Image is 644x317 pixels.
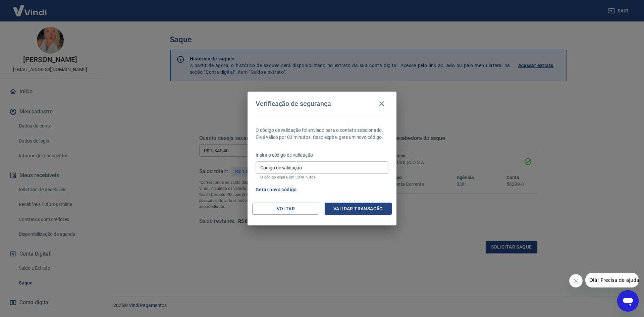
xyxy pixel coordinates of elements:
iframe: Mensagem da empresa [585,273,639,287]
iframe: Fechar mensagem [569,274,583,287]
button: Validar transação [325,203,392,215]
p: O código de validação foi enviado para o contato selecionado. Ele é válido por 03 minutos. Caso e... [256,127,388,141]
p: Insira o código de validação [256,152,388,159]
button: Gerar novo código [253,183,300,196]
h4: Verificação de segurança [256,100,331,108]
p: O código expira em 03 minutos. [260,175,384,179]
iframe: Botão para abrir a janela de mensagens [617,290,639,312]
span: Olá! Precisa de ajuda? [4,5,56,10]
button: Voltar [252,203,319,215]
